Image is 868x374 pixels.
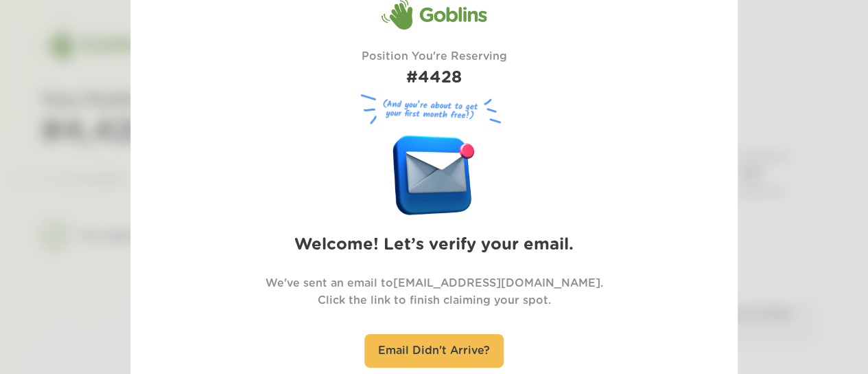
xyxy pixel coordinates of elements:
[362,65,507,91] h1: #4428
[355,91,513,129] figure: (And you’re about to get your first month free!)
[364,334,504,368] div: Email Didn't Arrive?
[294,232,574,258] h2: Welcome! Let’s verify your email.
[266,275,603,309] p: We've sent an email to [EMAIL_ADDRESS][DOMAIN_NAME] . Click the link to finish claiming your spot.
[362,48,507,91] div: Position You're Reserving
